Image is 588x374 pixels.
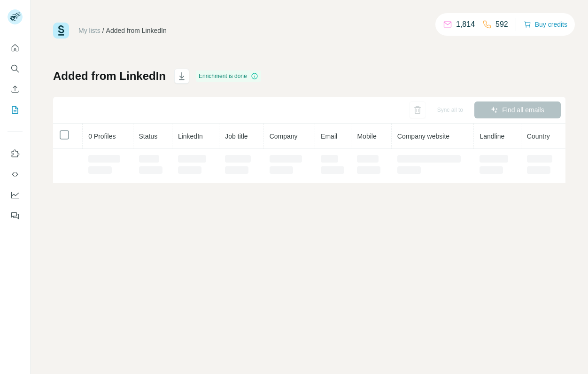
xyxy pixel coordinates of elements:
span: 0 Profiles [88,132,116,140]
li: / [102,26,104,35]
button: Use Surfe on LinkedIn [8,145,23,162]
img: Surfe Logo [53,23,69,39]
span: Job title [225,132,248,140]
span: Company website [397,132,449,140]
a: My lists [78,27,101,34]
button: Feedback [8,207,23,224]
h1: Added from LinkedIn [53,69,166,84]
span: Mobile [357,132,376,140]
div: Added from LinkedIn [106,26,167,35]
button: My lists [8,101,23,118]
button: Search [8,60,23,77]
span: Email [321,132,337,140]
span: Landline [480,132,504,140]
p: 1,814 [456,19,475,30]
button: Buy credits [524,18,567,31]
span: Status [139,132,158,140]
button: Enrich CSV [8,81,23,98]
span: Company [270,132,298,140]
span: LinkedIn [178,132,203,140]
div: Enrichment is done [196,70,261,82]
span: Country [527,132,550,140]
button: Use Surfe API [8,166,23,183]
button: Dashboard [8,187,23,203]
p: 592 [495,19,508,30]
button: Quick start [8,39,23,56]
